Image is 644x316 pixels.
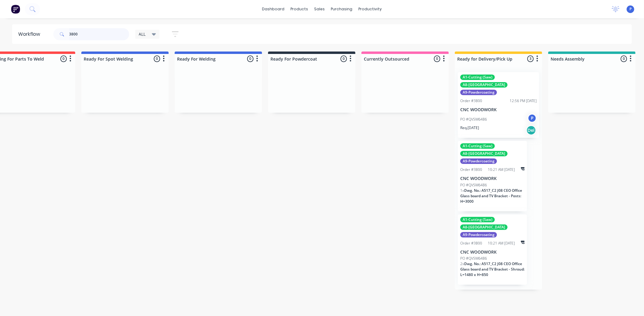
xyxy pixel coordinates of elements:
[460,98,482,104] div: Order #3800
[458,72,539,138] div: A1-Cutting (Saw)A8-[GEOGRAPHIC_DATA]A9-PowdercoatingOrder #380012:56 PM [DATE]CNC WOODWORKPO #QVS...
[460,241,482,246] div: Order #3800
[460,225,508,230] div: A8-[GEOGRAPHIC_DATA]
[488,167,515,172] div: 10:21 AM [DATE]
[460,188,522,204] span: Dwg. No.: A517_C2 J08 CEO Office Glass board and TV Bracket - Posts: H=3000
[510,98,537,104] div: 12:56 PM [DATE]
[139,31,146,37] span: ALL
[460,143,495,149] div: A1-Cutting (Saw)
[259,5,288,14] a: dashboard
[460,182,487,188] p: PO #QVSM6486
[460,217,495,222] div: A1-Cutting (Saw)
[460,261,525,277] span: Dwg. No.: A517_C2 J08 CEO Office Glass board and TV Bracket - Shroud: L=1480 x H=850
[460,117,487,122] p: PO #QVSM6486
[629,6,632,12] span: P
[460,125,479,131] p: Req. [DATE]
[69,28,129,40] input: Search for orders...
[356,5,385,14] div: productivity
[460,82,508,88] div: A8-[GEOGRAPHIC_DATA]
[528,114,537,123] div: P
[458,141,527,211] div: A1-Cutting (Saw)A8-[GEOGRAPHIC_DATA]A9-PowdercoatingOrder #380010:21 AM [DATE]CNC WOODWORKPO #QVS...
[460,90,497,95] div: A9-Powdercoating
[460,158,497,164] div: A9-Powdercoating
[11,5,20,14] img: Factory
[460,151,508,156] div: A8-[GEOGRAPHIC_DATA]
[458,215,527,285] div: A1-Cutting (Saw)A8-[GEOGRAPHIC_DATA]A9-PowdercoatingOrder #380010:21 AM [DATE]CNC WOODWORKPO #QVS...
[311,5,328,14] div: sales
[460,188,464,193] span: 1 x
[460,250,525,255] p: CNC WOODWORK
[460,176,525,181] p: CNC WOODWORK
[460,107,537,112] p: CNC WOODWORK
[288,5,311,14] div: products
[460,75,495,80] div: A1-Cutting (Saw)
[460,167,482,172] div: Order #3800
[18,31,43,38] div: Workflow
[460,256,487,261] p: PO #QVSM6486
[460,261,464,266] span: 2 x
[526,125,536,135] div: Del
[328,5,356,14] div: purchasing
[460,232,497,238] div: A9-Powdercoating
[488,241,515,246] div: 10:21 AM [DATE]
